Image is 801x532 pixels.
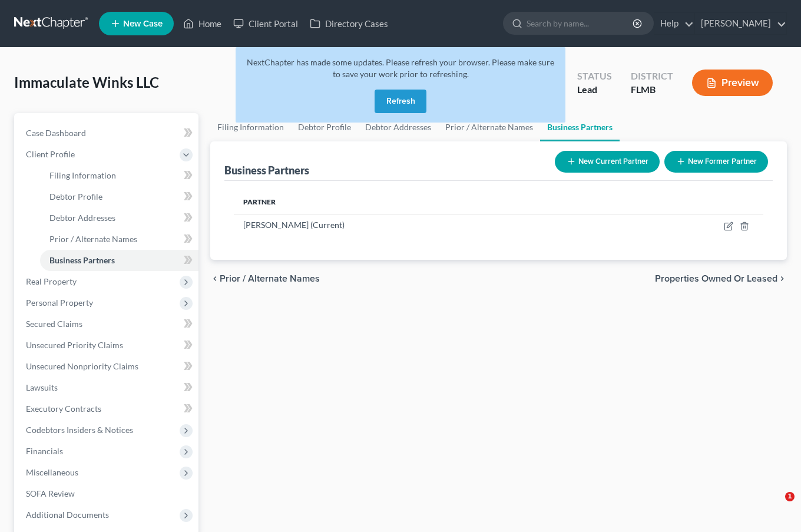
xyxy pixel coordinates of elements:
button: New Former Partner [664,151,768,173]
a: Filing Information [40,165,198,186]
span: Miscellaneous [26,467,78,477]
span: Debtor Addresses [49,213,115,223]
span: SOFA Review [26,488,75,498]
a: Unsecured Priority Claims [16,335,198,356]
span: Personal Property [26,298,93,308]
span: Additional Documents [26,510,109,520]
button: chevron_left Prior / Alternate Names [210,274,320,283]
a: Filing Information [210,113,291,141]
span: Properties Owned or Leased [655,274,777,283]
div: Status [577,70,612,83]
a: SOFA Review [16,483,198,504]
iframe: Intercom live chat [761,492,789,520]
span: Unsecured Nonpriority Claims [26,361,138,371]
div: District [631,70,673,83]
a: Business Partners [540,113,620,141]
span: Lawsuits [26,382,58,392]
span: NextChapter has made some updates. Please refresh your browser. Please make sure to save your wor... [247,57,554,79]
a: Lawsuits [16,377,198,398]
span: Case Dashboard [26,128,86,138]
span: Client Profile [26,149,75,159]
a: Business Partners [40,250,198,271]
span: New Case [123,19,163,28]
a: Debtor Profile [40,186,198,207]
span: Financials [26,446,63,456]
a: Secured Claims [16,313,198,335]
a: Help [654,13,694,34]
span: Unsecured Priority Claims [26,340,123,350]
a: Directory Cases [304,13,394,34]
span: 1 [785,492,795,501]
span: Prior / Alternate Names [49,234,137,244]
span: Codebtors Insiders & Notices [26,425,133,435]
span: Real Property [26,276,77,286]
a: Prior / Alternate Names [40,229,198,250]
input: Search by name... [527,12,634,34]
i: chevron_left [210,274,220,283]
div: Lead [577,83,612,97]
i: chevron_right [777,274,787,283]
div: FLMB [631,83,673,97]
span: Debtor Profile [49,191,102,201]
span: [PERSON_NAME] (Current) [243,220,345,230]
span: Partner [243,197,276,206]
span: Prior / Alternate Names [220,274,320,283]
a: Executory Contracts [16,398,198,419]
span: Executory Contracts [26,404,101,414]
button: Properties Owned or Leased chevron_right [655,274,787,283]
a: Case Dashboard [16,123,198,144]
a: Debtor Addresses [40,207,198,229]
button: New Current Partner [555,151,660,173]
a: Unsecured Nonpriority Claims [16,356,198,377]
span: Immaculate Winks LLC [14,74,159,91]
a: Home [177,13,227,34]
span: Secured Claims [26,319,82,329]
a: Client Portal [227,13,304,34]
button: Preview [692,70,773,96]
span: Filing Information [49,170,116,180]
div: Business Partners [224,163,309,177]
span: Business Partners [49,255,115,265]
a: [PERSON_NAME] [695,13,786,34]
button: Refresh [375,90,426,113]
